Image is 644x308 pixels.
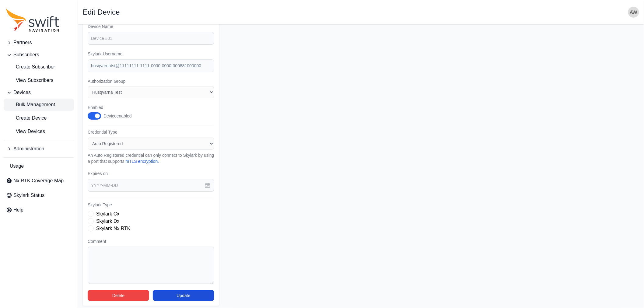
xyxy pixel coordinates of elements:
[103,113,132,119] div: Device enabled
[96,225,131,232] label: Skylark Nx RTK
[628,7,639,18] img: user photo
[6,101,55,108] span: Bulk Management
[6,114,47,122] span: Create Device
[4,49,74,61] button: Subscribers
[88,104,138,110] label: Enabled
[4,86,74,99] button: Devices
[88,238,214,244] label: Comment
[13,51,39,58] span: Subscribers
[88,32,214,45] input: Device #01
[6,63,55,71] span: Create Subscriber
[10,163,24,170] span: Usage
[4,204,74,216] a: Help
[88,202,214,208] label: Skylark Type
[96,218,119,225] label: Skylark Dx
[6,77,53,84] span: View Subscribers
[6,128,45,135] span: View Devices
[88,152,214,164] p: An Auto Registered credential can only connect to Skylark by using a port that supports .
[13,206,23,214] span: Help
[88,179,214,192] input: YYYY-MM-DD
[88,170,214,177] label: Expires on
[96,210,119,218] label: Skylark Cx
[4,189,74,201] a: Skylark Status
[88,51,214,57] label: Skylark Username
[88,59,214,72] input: example-user
[4,112,74,124] a: Create Device
[13,192,44,199] span: Skylark Status
[4,61,74,73] a: Create Subscriber
[4,37,74,49] button: Partners
[4,143,74,155] button: Administration
[13,39,32,46] span: Partners
[88,210,214,232] div: Skylark Type
[4,160,74,172] a: Usage
[13,89,31,96] span: Devices
[13,145,44,152] span: Administration
[88,129,214,135] label: Credential Type
[88,78,214,84] label: Authorization Group
[83,9,120,16] h1: Edit Device
[88,290,149,301] button: Delete
[4,99,74,111] a: Bulk Management
[4,175,74,187] a: Nx RTK Coverage Map
[88,23,214,30] label: Device Name
[126,159,158,164] a: mTLS encryption
[4,74,74,86] a: View Subscribers
[13,177,64,184] span: Nx RTK Coverage Map
[4,125,74,138] a: View Devices
[153,290,214,301] button: Update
